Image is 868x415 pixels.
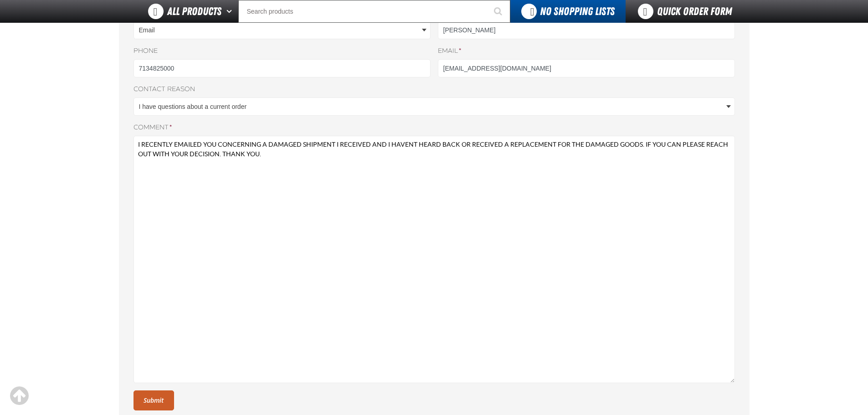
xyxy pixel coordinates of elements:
span: Email [139,26,420,35]
label: Phone [134,47,431,56]
label: Email [438,47,735,56]
div: Scroll to the top [9,386,29,406]
input: Phone [134,59,431,77]
label: Comment [134,123,735,132]
label: Contact reason [134,85,735,94]
span: All Products [167,3,221,20]
input: Email [438,59,735,77]
span: No Shopping Lists [540,5,615,18]
input: Store name [438,21,735,39]
button: Submit [134,390,174,410]
span: I have questions about a current order [139,102,724,112]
